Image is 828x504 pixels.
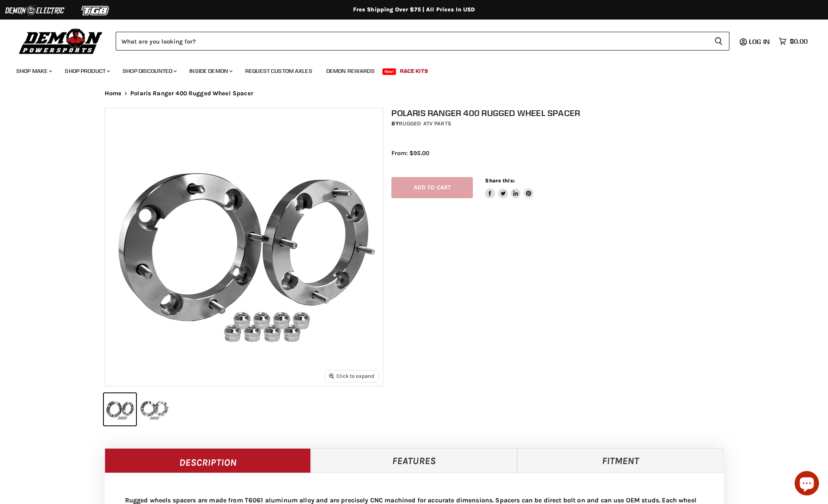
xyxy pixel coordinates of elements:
span: Polaris Ranger 400 Rugged Wheel Spacer [130,90,253,97]
img: Demon Electric Logo 2 [4,3,65,18]
aside: Share this: [485,177,534,199]
input: Search [116,32,708,50]
span: Click to expand [329,373,374,379]
a: Demon Rewards [320,63,381,79]
a: $0.00 [775,35,812,47]
button: Polaris Ranger 400 Rugged Wheel Spacer thumbnail [104,393,136,425]
a: Features [311,448,517,473]
a: Description [105,448,311,473]
form: Product [116,32,729,50]
a: Log in [745,38,775,45]
button: Click to expand [325,370,378,381]
h1: Polaris Ranger 400 Rugged Wheel Spacer [391,108,732,118]
span: Log in [749,37,770,46]
span: From: $95.00 [391,149,429,157]
ul: Main menu [10,59,806,79]
img: Demon Powersports [16,26,105,55]
a: Rugged ATV Parts [399,120,451,127]
img: TGB Logo 2 [65,3,126,18]
a: Request Custom Axles [239,63,318,79]
button: Search [708,32,729,50]
span: Share this: [485,177,514,184]
a: Shop Make [10,63,57,79]
a: Inside Demon [183,63,237,79]
div: Free Shipping Over $75 | All Prices In USD [88,6,740,13]
button: Polaris Ranger 400 Rugged Wheel Spacer thumbnail [138,393,171,425]
a: Fitment [517,448,724,473]
div: by [391,119,732,128]
a: Shop Discounted [116,63,182,79]
nav: Breadcrumbs [88,90,740,97]
a: Shop Product [59,63,115,79]
span: $0.00 [790,37,808,45]
inbox-online-store-chat: Shopify online store chat [792,471,821,497]
img: Polaris Ranger 400 Rugged Wheel Spacer [105,108,383,386]
a: Race Kits [394,63,434,79]
span: New! [382,68,396,75]
a: Home [105,90,122,97]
